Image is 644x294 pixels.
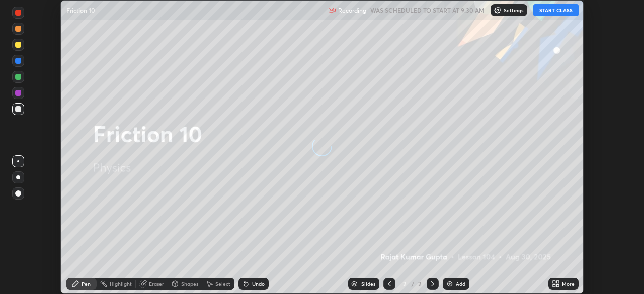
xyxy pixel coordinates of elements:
div: / [412,281,415,287]
div: Shapes [181,281,198,286]
img: add-slide-button [446,280,454,288]
div: Eraser [149,281,164,286]
div: Slides [361,281,375,286]
div: 2 [417,279,423,288]
img: recording.375f2c34.svg [328,6,336,14]
div: Select [215,281,230,286]
img: class-settings-icons [494,6,502,14]
div: Add [456,281,465,286]
div: Highlight [110,281,132,286]
button: START CLASS [533,4,579,16]
h5: WAS SCHEDULED TO START AT 9:30 AM [370,6,485,15]
div: Undo [252,281,265,286]
div: More [562,281,575,286]
div: 2 [399,281,410,287]
div: Pen [82,281,91,286]
p: Settings [504,8,523,13]
p: Friction 10 [66,6,95,14]
p: Recording [338,7,366,14]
